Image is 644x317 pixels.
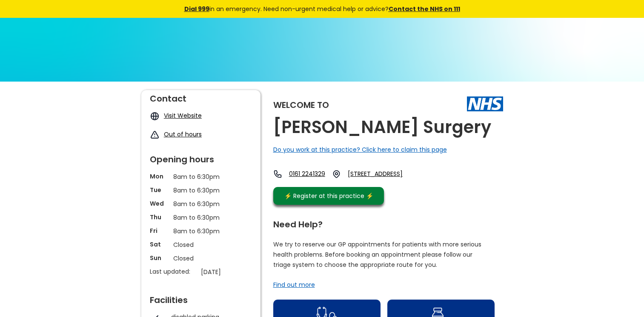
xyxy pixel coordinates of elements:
p: 8am to 6:30pm [173,226,229,236]
div: in an emergency. Need non-urgent medical help or advice? [126,4,518,14]
p: Closed [173,240,229,249]
p: Wed [150,199,169,208]
img: practice location icon [332,170,341,178]
img: The NHS logo [467,96,503,111]
a: Out of hours [164,130,202,139]
img: telephone icon [273,170,282,178]
p: Thu [150,213,169,221]
p: [DATE] [201,267,256,277]
p: Fri [150,226,169,235]
a: [STREET_ADDRESS] [348,170,420,178]
p: Sun [150,254,169,262]
a: Do you work at this practice? Click here to claim this page [273,145,447,154]
div: Welcome to [273,101,329,109]
a: Visit Website [164,111,202,120]
p: Tue [150,186,169,194]
a: Find out more [273,280,315,289]
div: Need Help? [273,216,495,229]
p: 8am to 6:30pm [173,186,229,195]
div: Opening hours [150,151,252,164]
div: ⚡️ Register at this practice ⚡️ [280,191,378,201]
p: Sat [150,240,169,249]
p: We try to reserve our GP appointments for patients with more serious health problems. Before book... [273,239,482,270]
div: Facilities [150,292,252,304]
p: Mon [150,172,169,181]
p: Last updated: [150,267,197,276]
p: Closed [173,254,229,263]
p: 8am to 6:30pm [173,199,229,209]
a: 0161 2241329 [289,170,325,178]
a: Dial 999 [184,5,209,13]
p: 8am to 6:30pm [173,213,229,222]
a: ⚡️ Register at this practice ⚡️ [273,187,384,205]
h2: [PERSON_NAME] Surgery [273,118,491,137]
div: Contact [150,90,252,103]
img: globe icon [150,111,160,121]
a: Contact the NHS on 111 [389,5,460,13]
p: 8am to 6:30pm [173,172,229,181]
img: exclamation icon [150,130,160,140]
